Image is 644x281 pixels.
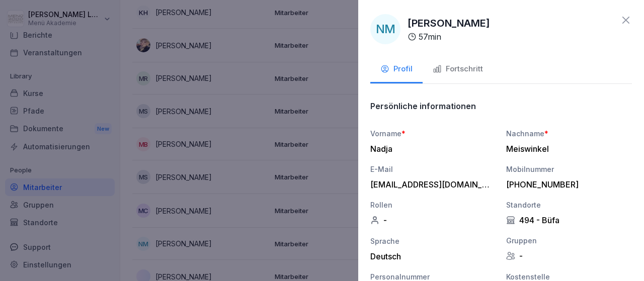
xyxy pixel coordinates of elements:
[370,14,400,44] div: NM
[506,215,632,225] div: 494 - Büfa
[423,56,493,83] button: Fortschritt
[370,128,496,139] div: Vorname
[506,164,632,174] div: Mobilnummer
[370,200,496,210] div: Rollen
[370,251,496,261] div: Deutsch
[433,63,483,75] div: Fortschritt
[370,179,491,190] div: [EMAIL_ADDRESS][DOMAIN_NAME]
[408,16,490,31] p: [PERSON_NAME]
[370,144,491,154] div: Nadja
[380,63,413,75] div: Profil
[506,200,632,210] div: Standorte
[506,128,632,139] div: Nachname
[506,235,632,246] div: Gruppen
[506,144,627,154] div: Meiswinkel
[506,251,632,261] div: -
[370,101,476,111] p: Persönliche informationen
[370,56,423,83] button: Profil
[370,236,496,246] div: Sprache
[419,31,441,43] p: 57 min
[370,164,496,174] div: E-Mail
[506,179,627,190] div: [PHONE_NUMBER]
[370,215,496,225] div: -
